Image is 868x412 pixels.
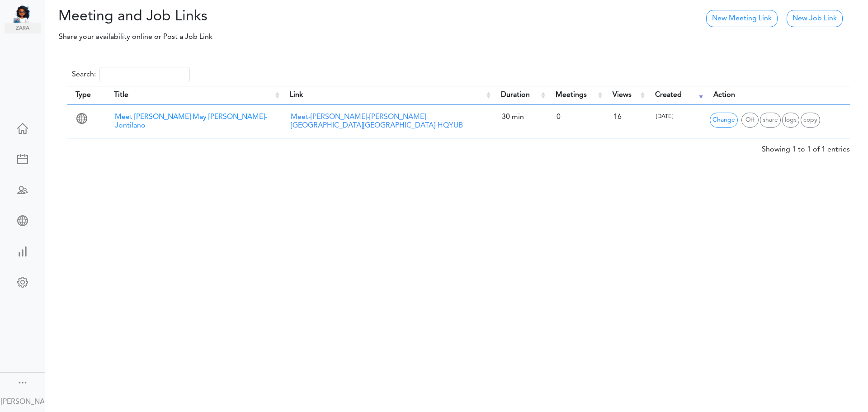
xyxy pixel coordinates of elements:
div: Change Settings [5,277,41,286]
span: Meet [PERSON_NAME] May [PERSON_NAME]-Jontilano [115,114,267,129]
div: Home [5,123,41,132]
a: Meet-[PERSON_NAME]-[PERSON_NAME][GEOGRAPHIC_DATA][GEOGRAPHIC_DATA]-HQYUB [291,114,463,129]
img: Unified Global - Powered by TEAMCAL AI [14,5,41,23]
p: Share your availability online or Post a Job Link [52,32,628,43]
div: Create Meeting [5,154,41,163]
span: 1:1 Meeting Link [76,116,87,127]
div: [DATE] [651,109,701,125]
div: Showing 1 to 1 of 1 entries [762,139,850,155]
span: Turn Off Sharing [741,113,759,128]
span: Duplicate Link [801,113,820,128]
div: 16 [609,109,642,126]
th: Title: activate to sort column ascending [106,86,282,104]
a: Change Settings [5,272,41,294]
a: [PERSON_NAME] [1,391,44,411]
div: [PERSON_NAME] [1,397,44,407]
div: Share Meeting Link [5,215,41,224]
div: 0 [552,109,600,126]
div: 30 min [497,109,542,126]
a: New Job Link [787,10,843,27]
h2: Meeting and Job Links [52,8,450,25]
span: Share Link [760,113,781,128]
a: Change side menu [17,377,28,390]
div: Schedule Team Meeting [5,185,41,194]
span: Edit Link [710,113,738,128]
th: Duration: activate to sort column ascending [493,86,547,104]
th: Created: activate to sort column ascending [647,86,705,104]
th: Type [67,86,106,104]
th: Meetings: activate to sort column ascending [547,86,604,104]
a: New Meeting Link [706,10,778,27]
label: Search: [72,67,190,82]
span: Meeting Details [782,113,799,128]
div: View Insights [5,246,41,255]
div: Show menu and text [17,377,28,386]
th: Link: activate to sort column ascending [282,86,493,104]
input: Search: [99,67,190,82]
th: Action [705,86,850,104]
th: Views: activate to sort column ascending [604,86,647,104]
img: zara.png [5,23,41,33]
